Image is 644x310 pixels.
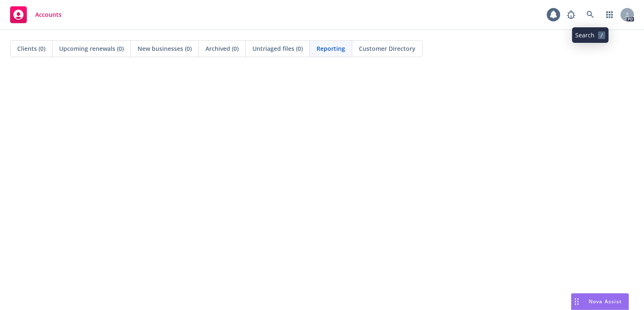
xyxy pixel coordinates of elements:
[582,6,599,23] a: Search
[252,44,303,53] span: Untriaged files (0)
[35,11,62,18] span: Accounts
[59,44,124,53] span: Upcoming renewals (0)
[571,293,629,310] button: Nova Assist
[317,44,345,53] span: Reporting
[359,44,415,53] span: Customer Directory
[601,6,618,23] a: Switch app
[8,76,636,302] iframe: Hex Dashboard 1
[17,44,45,53] span: Clients (0)
[138,44,192,53] span: New businesses (0)
[7,3,65,26] a: Accounts
[205,44,239,53] span: Archived (0)
[571,294,582,310] div: Drag to move
[563,6,579,23] a: Report a Bug
[589,298,622,305] span: Nova Assist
